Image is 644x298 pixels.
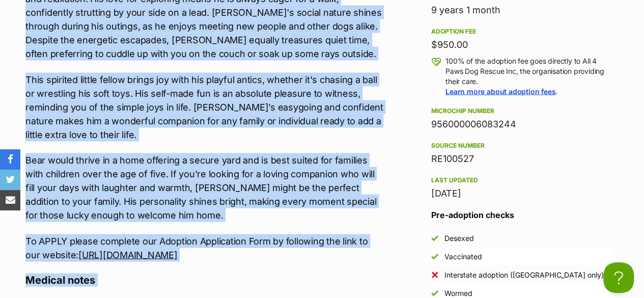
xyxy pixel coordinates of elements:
div: 956000006083244 [431,117,612,131]
img: Yes [431,253,438,260]
div: [DATE] [431,186,612,201]
a: [URL][DOMAIN_NAME] [78,250,177,260]
div: Source number [431,142,612,150]
div: Vaccinated [444,252,482,262]
h4: Medical notes [25,274,383,287]
iframe: Help Scout Beacon - Open [603,262,634,293]
div: Microchip number [431,107,612,115]
p: This spirited little fellow brings joy with his playful antics, whether it's chasing a ball or wr... [25,73,383,142]
div: Adoption fee [431,28,612,36]
div: $950.00 [431,38,612,52]
div: Desexed [444,233,474,243]
div: Last updated [431,176,612,184]
p: 100% of the adoption fee goes directly to All 4 Paws Dog Rescue Inc, the organisation providing t... [445,56,612,97]
div: Interstate adoption ([GEOGRAPHIC_DATA] only) [444,270,604,280]
img: Yes [431,235,438,242]
div: 9 years 1 month [431,3,612,17]
img: Yes [431,290,438,297]
div: RE100527 [431,152,612,166]
p: Bear would thrive in a home offering a secure yard and is best suited for families with children ... [25,153,383,222]
h3: Pre-adoption checks [431,209,612,221]
p: To APPLY please complete our Adoption Application Form by following the link to our website: [25,234,383,262]
img: No [431,272,438,279]
a: Learn more about adoption fees [445,87,555,96]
